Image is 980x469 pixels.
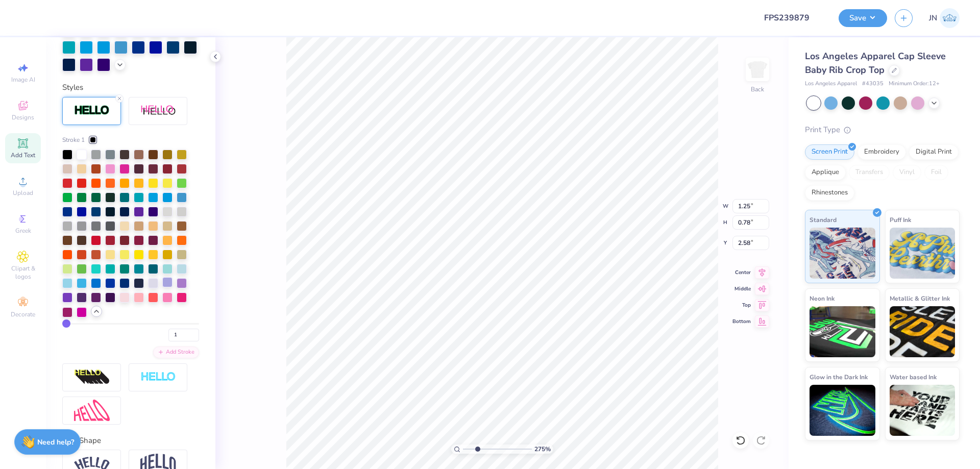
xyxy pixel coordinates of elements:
span: Center [732,269,751,276]
span: Metallic & Glitter Ink [890,293,950,304]
div: Text Shape [62,435,199,447]
div: Rhinestones [805,185,854,201]
div: Foil [924,165,948,180]
div: Applique [805,165,846,180]
img: Jacky Noya [940,8,960,28]
span: Puff Ink [890,214,911,225]
span: Standard [810,214,837,225]
span: Upload [13,189,33,197]
img: Negative Space [140,372,176,383]
span: Clipart & logos [5,264,41,281]
img: Glow in the Dark Ink [810,385,875,436]
button: Save [839,9,887,27]
span: Middle [732,285,751,292]
div: Transfers [849,165,890,180]
strong: Need help? [37,437,74,447]
span: Greek [15,227,31,235]
span: Bottom [732,318,751,325]
div: Digital Print [909,144,959,160]
img: Neon Ink [810,306,875,357]
span: # 43035 [862,80,884,88]
span: Designs [12,113,34,121]
img: Free Distort [74,400,110,422]
span: Neon Ink [810,293,835,304]
img: Metallic & Glitter Ink [890,306,955,357]
a: JN [929,8,960,28]
img: Stroke [74,105,110,116]
img: Back [747,59,768,80]
div: Embroidery [857,144,906,160]
span: JN [929,12,937,24]
div: Screen Print [805,144,854,160]
span: Glow in the Dark Ink [810,372,868,382]
span: Decorate [11,310,35,318]
div: Print Type [805,124,960,136]
span: Los Angeles Apparel [805,80,857,88]
div: Back [751,85,764,94]
img: 3d Illusion [74,369,110,385]
span: Water based Ink [890,372,937,382]
span: Image AI [11,76,35,84]
div: Styles [62,82,199,93]
span: Minimum Order: 12 + [889,80,940,88]
input: Untitled Design [756,8,831,28]
span: Add Text [11,151,35,159]
img: Standard [810,228,875,279]
span: Top [732,302,751,309]
span: Stroke 1 [62,135,85,144]
img: Water based Ink [890,385,955,436]
span: Los Angeles Apparel Cap Sleeve Baby Rib Crop Top [805,50,946,76]
div: Add Stroke [153,347,199,358]
span: 275 % [534,445,551,454]
div: Vinyl [893,165,921,180]
img: Puff Ink [890,228,955,279]
img: Shadow [140,105,176,117]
